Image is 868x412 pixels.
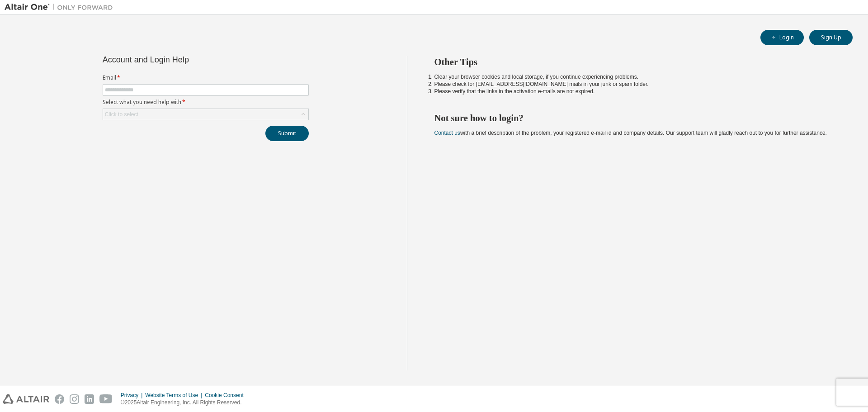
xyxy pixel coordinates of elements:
img: instagram.svg [70,394,79,404]
li: Please check for [EMAIL_ADDRESS][DOMAIN_NAME] mails in your junk or spam folder. [434,81,837,88]
div: Privacy [121,392,145,399]
div: Click to select [105,111,138,118]
div: Cookie Consent [205,392,249,399]
a: Contact us [434,130,460,136]
img: facebook.svg [55,394,64,404]
img: linkedin.svg [85,394,94,404]
button: Login [760,30,804,45]
li: Clear your browser cookies and local storage, if you continue experiencing problems. [434,73,837,81]
label: Email [103,74,309,81]
span: with a brief description of the problem, your registered e-mail id and company details. Our suppo... [434,130,827,136]
div: Website Terms of Use [145,392,205,399]
img: youtube.svg [99,394,113,404]
img: altair_logo.svg [3,394,49,404]
h2: Other Tips [434,56,837,68]
div: Click to select [103,109,308,120]
div: Account and Login Help [103,56,268,63]
li: Please verify that the links in the activation e-mails are not expired. [434,88,837,95]
h2: Not sure how to login? [434,112,837,124]
button: Sign Up [809,30,853,45]
img: Altair One [5,3,118,12]
label: Select what you need help with [103,99,309,106]
p: © 2025 Altair Engineering, Inc. All Rights Reserved. [121,399,249,407]
button: Submit [265,126,309,141]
